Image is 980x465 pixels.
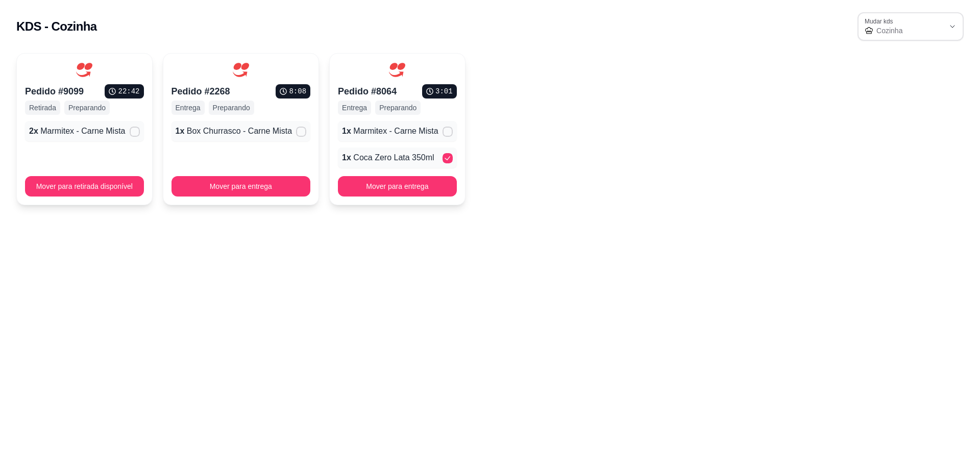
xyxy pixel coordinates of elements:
button: Mover para retirada disponível [25,176,144,197]
button: Mover para entrega [338,176,457,197]
p: Entrega [171,101,205,115]
button: Mudar kdsCozinha [857,12,964,41]
p: 3 : 01 [426,86,453,96]
span: 1 x [342,127,351,135]
span: Cozinha [876,26,944,36]
span: 2 x [29,127,38,135]
p: Marmitex - Carne Mista [342,125,438,137]
p: Pedido # 2268 [171,84,230,99]
p: Entrega [338,101,371,115]
p: 22 : 42 [109,86,139,96]
p: Box Churrasco - Carne Mista [176,125,292,137]
p: Pedido # 9099 [25,84,84,99]
h2: KDS - Cozinha [16,18,97,35]
p: Preparando [209,101,254,115]
label: Mudar kds [865,17,896,26]
span: 1 x [342,153,351,162]
button: Mover para entrega [171,176,311,197]
p: Preparando [375,101,421,115]
p: Retirada [25,101,60,115]
p: Coca Zero Lata 350ml [342,152,434,164]
p: Pedido # 8064 [338,84,397,99]
p: Marmitex - Carne Mista [29,125,126,137]
span: 1 x [176,127,185,135]
p: Preparando [64,101,110,115]
p: 8 : 08 [280,86,306,96]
